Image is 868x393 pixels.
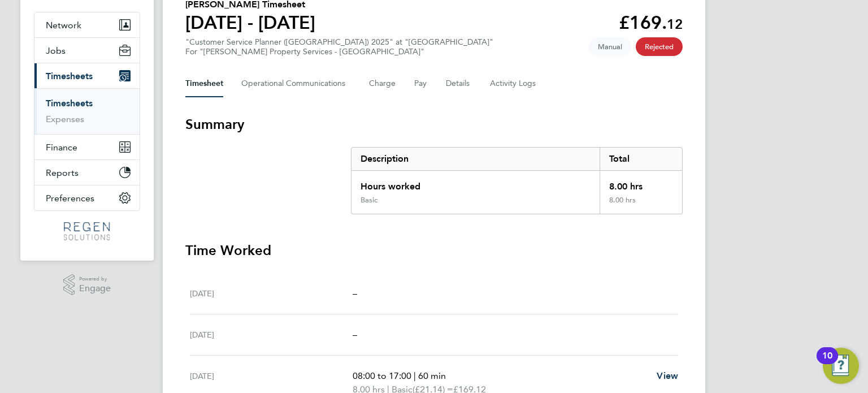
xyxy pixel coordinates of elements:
span: Finance [46,142,77,153]
a: Go to home page [34,222,140,240]
a: Expenses [46,114,84,124]
button: Activity Logs [490,70,537,97]
span: Network [46,20,81,31]
div: Basic [361,196,377,205]
span: 60 min [418,370,446,381]
h3: Time Worked [185,241,683,260]
button: Finance [34,135,140,159]
span: Powered by [79,274,111,284]
img: regensolutions-logo-retina.png [64,222,110,240]
span: – [353,288,357,299]
button: Operational Communications [241,70,351,97]
span: Preferences [46,193,94,204]
div: Timesheets [34,88,140,134]
button: Jobs [34,38,140,63]
button: Network [34,12,140,37]
div: Summary [351,147,683,214]
div: "Customer Service Planner ([GEOGRAPHIC_DATA]) 2025" at "[GEOGRAPHIC_DATA]" [185,37,493,57]
span: This timesheet was manually created. [589,37,631,56]
button: Timesheets [34,63,140,88]
span: 08:00 to 17:00 [353,370,411,381]
span: Timesheets [46,71,93,81]
div: [DATE] [190,287,353,300]
app-decimal: £169. [619,12,683,33]
a: Powered byEngage [63,274,111,296]
div: [DATE] [190,328,353,342]
span: Jobs [46,45,66,56]
div: Description [351,148,600,170]
button: Preferences [34,185,140,210]
span: | [414,370,416,381]
div: 8.00 hrs [600,171,682,196]
span: This timesheet has been rejected. [636,37,683,56]
button: Pay [414,70,428,97]
span: Engage [79,284,111,293]
button: Charge [369,70,396,97]
div: 10 [822,356,832,370]
span: View [657,370,678,381]
span: – [353,329,357,340]
button: Open Resource Center, 10 new notifications [823,348,859,384]
h1: [DATE] - [DATE] [185,11,315,34]
button: Reports [34,160,140,185]
h3: Summary [185,115,683,133]
div: 8.00 hrs [600,196,682,214]
div: For "[PERSON_NAME] Property Services - [GEOGRAPHIC_DATA]" [185,47,493,57]
button: Details [446,70,472,97]
div: Hours worked [351,171,600,196]
a: Timesheets [46,98,93,109]
a: View [657,369,678,383]
div: Total [600,148,682,170]
button: Timesheet [185,70,223,97]
span: Reports [46,167,79,178]
span: 12 [667,16,683,32]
